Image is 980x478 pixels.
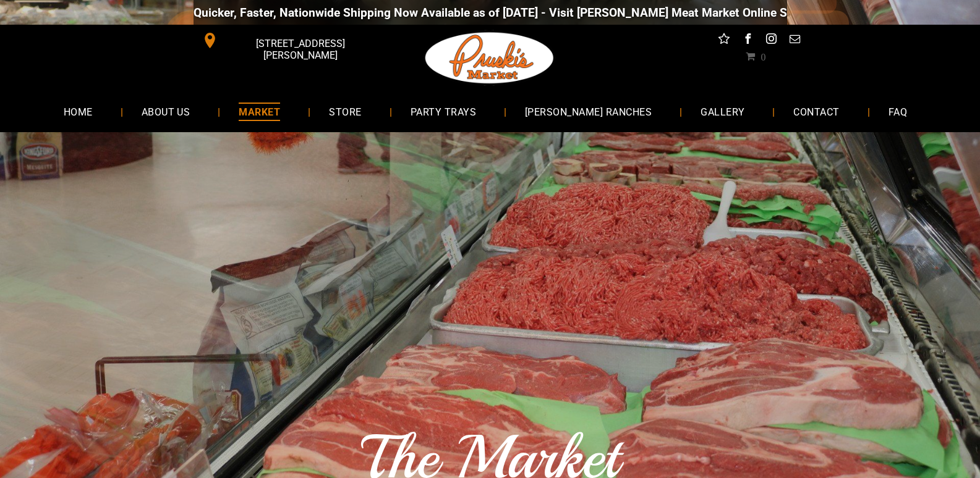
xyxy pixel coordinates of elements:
[786,31,803,50] a: email
[763,31,779,50] a: instagram
[682,95,763,128] a: GALLERY
[220,31,380,67] span: [STREET_ADDRESS][PERSON_NAME]
[870,95,926,128] a: FAQ
[220,95,299,128] a: MARKET
[194,31,383,50] a: [STREET_ADDRESS][PERSON_NAME]
[775,95,858,128] a: CONTACT
[310,95,380,128] a: STORE
[716,31,732,50] a: Social network
[45,95,111,128] a: HOME
[392,95,495,128] a: PARTY TRAYS
[423,25,556,91] img: Pruski-s+Market+HQ+Logo2-1920w.png
[761,51,765,61] span: 0
[739,31,756,50] a: facebook
[123,95,209,128] a: ABOUT US
[506,95,670,128] a: [PERSON_NAME] RANCHES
